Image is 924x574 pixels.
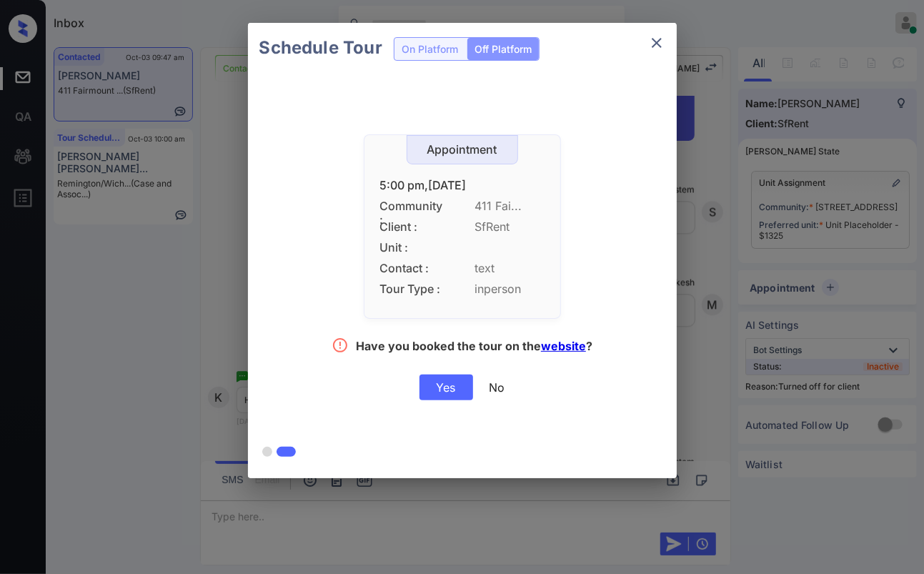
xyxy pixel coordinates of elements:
div: Have you booked the tour on the ? [356,339,592,357]
div: 5:00 pm,[DATE] [380,179,545,192]
div: No [490,380,505,395]
h2: Schedule Tour [248,23,394,73]
span: 411 Fai... [475,199,545,213]
div: Appointment [407,143,517,157]
span: inperson [475,282,545,296]
span: text [475,262,545,275]
span: Community : [380,199,444,213]
span: Contact : [380,262,444,275]
span: SfRent [475,220,545,234]
a: website [541,339,586,353]
div: Yes [419,375,473,400]
span: Unit : [380,241,444,254]
span: Client : [380,220,444,234]
button: close [642,29,671,57]
span: Tour Type : [380,282,444,296]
